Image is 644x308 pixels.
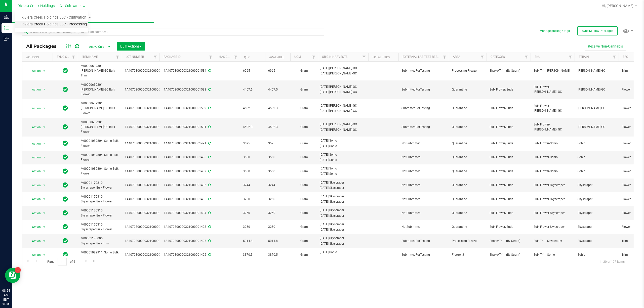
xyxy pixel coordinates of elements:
[372,56,390,59] a: Total THC%
[522,53,531,61] a: Filter
[320,158,367,162] div: Value 2: 2025-08-18 Sohio
[243,141,262,146] span: 3525
[164,55,181,59] a: Package ID
[12,12,154,23] a: Inventory
[243,155,262,160] span: 3550
[490,197,528,202] span: Bulk Flower/Buds
[310,53,318,61] a: Filter
[440,53,449,61] a: Filter
[268,183,287,188] span: 3244
[401,141,446,146] span: NotSubmitted
[293,68,315,73] span: Gram
[320,194,367,199] div: Value 1: 2025-08-18 Skyscraper
[120,44,142,48] span: Bulk Actions
[268,197,287,202] span: 3250
[534,122,572,132] span: Bulk Flower-[PERSON_NAME]- GC
[268,141,287,146] span: 3525
[320,138,367,143] div: Value 1: 2025-08-18 Sohio
[208,169,211,173] span: Sync from Compliance System
[320,255,367,260] div: Value 2: 2025-08-18 Sohio
[41,251,48,258] span: select
[208,253,211,256] span: Sync from Compliance System
[452,125,484,129] span: Quarantine
[534,155,572,160] span: Bulk Flower-Sohio
[360,53,368,61] a: Filter
[159,225,216,229] div: 1A4070300000321000001493
[27,168,41,175] span: Action
[125,211,167,215] span: 1A4070300000321000001494
[534,104,572,113] span: Bulk Flower-[PERSON_NAME]- GC
[490,155,528,160] span: Bulk Flower/Buds
[320,250,367,255] div: Value 1: 2025-08-18 Sohio
[401,87,446,92] span: SubmittedForTesting
[535,55,540,59] a: SKU
[293,239,315,243] span: Gram
[208,155,211,159] span: Sync from Compliance System
[452,239,484,243] span: Processing-Freezer
[27,154,41,161] span: Action
[293,225,315,229] span: Gram
[578,106,616,111] span: [PERSON_NAME]-GC
[293,252,315,257] span: Gram
[320,171,367,176] div: Value 2: 2025-08-18 Sohio
[320,236,367,241] div: Value 1: 2025-08-18 Skyscraper
[491,55,505,59] a: Category
[401,106,446,111] span: SubmittedForTesting
[401,252,446,257] span: SubmittedForTesting
[602,4,634,8] span: Hi, [PERSON_NAME]!
[82,55,98,59] a: Item Name
[125,225,167,229] span: 1A4070300000321000001493
[322,55,347,59] a: Origin Harvests
[63,105,68,112] span: In Sync
[159,125,216,129] div: 1A4070300000321000001531
[243,125,262,129] span: 4502.3
[81,64,119,78] span: M00000639301: [PERSON_NAME]-GC Bulk Trim
[125,155,167,160] span: 1A4070300000321000001490
[403,55,442,59] a: External Lab Test Result
[2,288,10,302] p: 08:24 AM EDT
[125,68,167,73] span: 1A4070300000321000001534
[208,211,211,215] span: Sync from Compliance System
[268,106,287,111] span: 4502.3
[534,239,572,243] span: Bulk Trim-Skyscraper
[320,208,367,213] div: Value 1: 2025-08-18 Skyscraper
[243,197,262,202] span: 3250
[27,238,41,245] span: Action
[208,183,211,187] span: Sync from Compliance System
[63,67,68,74] span: In Sync
[243,252,262,257] span: 3870.5
[57,55,76,59] a: Sync Status
[27,210,41,217] span: Action
[5,268,20,283] iframe: Resource center
[452,225,484,229] span: Quarantine
[320,122,367,127] div: Value 1: 2025-09-08 Stambaugh-GC
[232,53,240,61] a: Filter
[478,53,487,61] a: Filter
[320,166,367,171] div: Value 1: 2025-08-18 Sohio
[534,183,572,188] span: Bulk Flower-Skyscraper
[452,68,484,73] span: Processing-Freezer
[269,56,284,59] a: Available
[293,141,315,146] span: Gram
[4,15,9,20] inline-svg: Grow
[58,258,67,266] input: 1
[452,169,484,174] span: Quarantine
[159,252,216,257] div: 1A4070300000321000001492
[401,183,446,188] span: NotSubmitted
[490,225,528,229] span: Bulk Flower/Buds
[578,68,616,73] span: [PERSON_NAME]-GC
[490,239,528,243] span: Shake/Trim (By Strain)
[41,182,48,189] span: select
[151,53,159,61] a: Filter
[125,197,167,202] span: 1A4070300000321000001495
[27,67,41,74] span: Action
[401,225,446,229] span: NotSubmitted
[69,53,78,61] a: Filter
[243,239,262,243] span: 5014.8
[578,87,616,92] span: [PERSON_NAME]-GC
[293,155,315,160] span: Gram
[15,267,21,273] iframe: Resource center unread badge
[22,28,324,36] input: Search Package ID, Item Name, SKU, Lot or Part Number...
[27,86,41,93] span: Action
[41,154,48,161] span: select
